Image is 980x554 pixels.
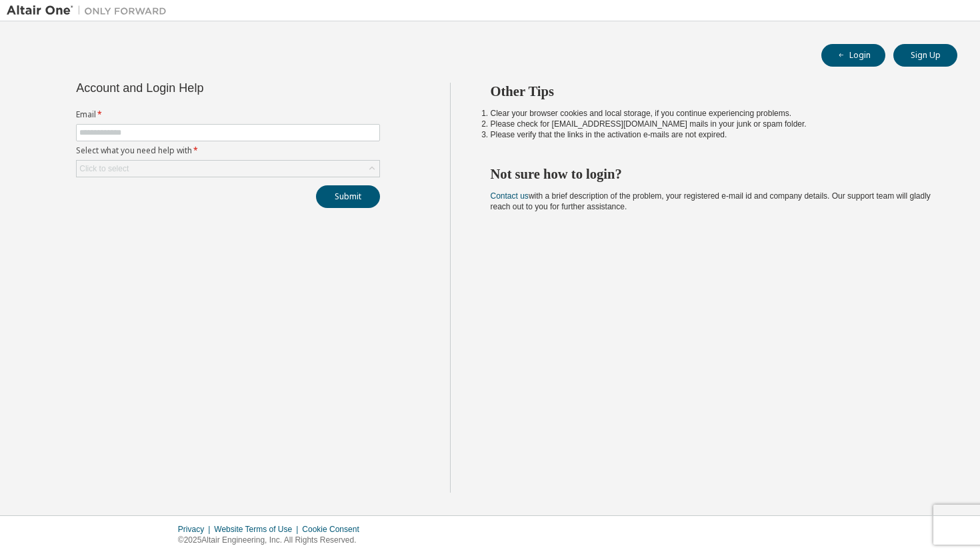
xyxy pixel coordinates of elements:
[214,524,302,535] div: Website Terms of Use
[821,44,885,67] button: Login
[316,185,380,208] button: Submit
[491,191,931,211] span: with a brief description of the problem, your registered e-mail id and company details. Our suppo...
[893,44,957,67] button: Sign Up
[178,535,367,546] p: © 2025 Altair Engineering, Inc. All Rights Reserved.
[491,108,934,119] li: Clear your browser cookies and local storage, if you continue experiencing problems.
[76,109,380,120] label: Email
[77,161,379,177] div: Click to select
[491,129,934,140] li: Please verify that the links in the activation e-mails are not expired.
[491,83,934,100] h2: Other Tips
[491,119,934,129] li: Please check for [EMAIL_ADDRESS][DOMAIN_NAME] mails in your junk or spam folder.
[178,524,214,535] div: Privacy
[76,83,319,93] div: Account and Login Help
[491,191,529,201] a: Contact us
[7,4,173,17] img: Altair One
[491,165,934,183] h2: Not sure how to login?
[76,145,380,156] label: Select what you need help with
[302,524,367,535] div: Cookie Consent
[79,163,129,174] div: Click to select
